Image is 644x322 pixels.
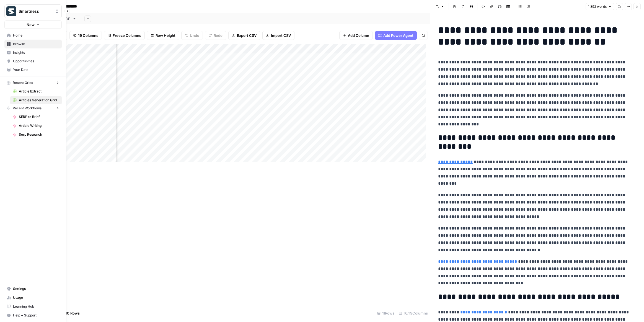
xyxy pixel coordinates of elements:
button: Recent Grids [4,79,62,87]
a: Article Writing [10,121,62,130]
a: Insights [4,48,62,57]
button: New [4,20,62,29]
span: Help + Support [13,313,59,318]
span: Article Extract [19,89,59,94]
button: 19 Columns [69,31,102,40]
span: Article Writing [19,123,59,128]
span: Learning Hub [13,304,59,309]
span: New [27,22,35,27]
button: Add Power Agent [375,31,417,40]
span: Your Data [13,67,59,72]
button: Freeze Columns [104,31,145,40]
span: Undo [190,33,199,38]
a: Learning Hub [4,302,62,311]
a: SERP to Brief [10,112,62,121]
button: Row Height [147,31,179,40]
span: Home [13,33,59,38]
span: Add 10 Rows [58,310,80,316]
span: Smartness [19,9,52,14]
span: 1.892 words [588,4,607,9]
a: Opportunities [4,57,62,66]
a: Usage [4,293,62,302]
div: DE [66,16,70,22]
span: 19 Columns [78,33,98,38]
span: Recent Grids [13,80,33,85]
span: Insights [13,50,59,55]
a: DE [55,13,81,24]
span: Settings [13,286,59,291]
div: 16/19 Columns [397,309,430,318]
button: Recent Workflows [4,104,62,112]
span: Freeze Columns [113,33,141,38]
span: Import CSV [271,33,291,38]
button: Import CSV [262,31,294,40]
a: Serp Research [10,130,62,139]
a: Your Data [4,65,62,74]
button: 1.892 words [586,3,614,10]
span: Browse [13,42,59,47]
button: Undo [181,31,203,40]
span: Serp Research [19,132,59,137]
a: Settings [4,284,62,293]
span: SERP to Brief [19,114,59,119]
button: Export CSV [228,31,260,40]
span: Articles Generation Grid [19,98,59,103]
button: Add Column [339,31,373,40]
span: Add Column [348,33,369,38]
span: Add Power Agent [383,33,413,38]
div: 11 Rows [375,309,397,318]
span: Redo [214,33,223,38]
span: Row Height [156,33,175,38]
span: Export CSV [237,33,257,38]
button: Workspace: Smartness [4,4,62,18]
a: Browse [4,40,62,48]
button: Redo [205,31,226,40]
a: Articles Generation Grid [10,96,62,105]
span: Usage [13,295,59,300]
a: Article Extract [10,87,62,96]
a: Home [4,31,62,40]
button: Help + Support [4,311,62,320]
img: Smartness Logo [6,6,16,16]
span: Opportunities [13,59,59,64]
span: Recent Workflows [13,106,42,111]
